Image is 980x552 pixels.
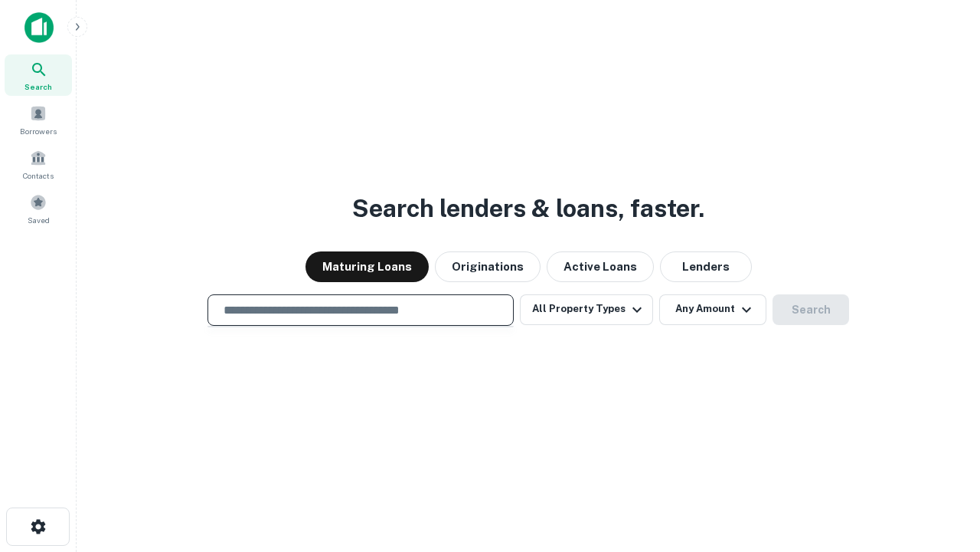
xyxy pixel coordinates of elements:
[903,429,980,503] iframe: Chat Widget
[352,190,704,227] h3: Search lenders & loans, faster.
[5,188,72,229] a: Saved
[305,251,429,282] button: Maturing Loans
[660,251,752,282] button: Lenders
[5,99,72,140] a: Borrowers
[659,294,766,325] button: Any Amount
[520,294,653,325] button: All Property Types
[24,80,52,93] span: Search
[435,251,541,282] button: Originations
[5,143,72,185] a: Contacts
[547,251,654,282] button: Active Loans
[20,125,57,137] span: Borrowers
[24,12,54,43] img: capitalize-icon.png
[28,214,50,226] span: Saved
[23,169,54,182] span: Contacts
[5,54,72,96] a: Search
